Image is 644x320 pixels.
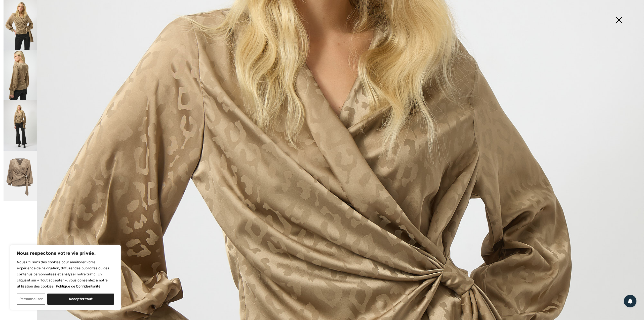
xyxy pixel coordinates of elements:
button: Personnaliser [17,294,45,305]
div: Nous respectons votre vie privée. [10,245,121,310]
img: Haut L&eacute;opard &agrave; Col V mod&egrave;le 254060. 2 [4,50,37,100]
span: Chat [11,4,21,8]
button: Accepter tout [47,294,114,305]
a: Politique de Confidentialité [56,284,101,289]
p: Nous respectons votre vie privée. [17,250,114,256]
p: Nous utilisons des cookies pour améliorer votre expérience de navigation, diffuser des publicités... [17,259,114,290]
img: X [606,8,631,34]
img: Haut L&eacute;opard &agrave; Col V mod&egrave;le 254060. 4 [4,151,37,201]
img: Haut L&eacute;opard &agrave; Col V mod&egrave;le 254060. 3 [4,100,37,150]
